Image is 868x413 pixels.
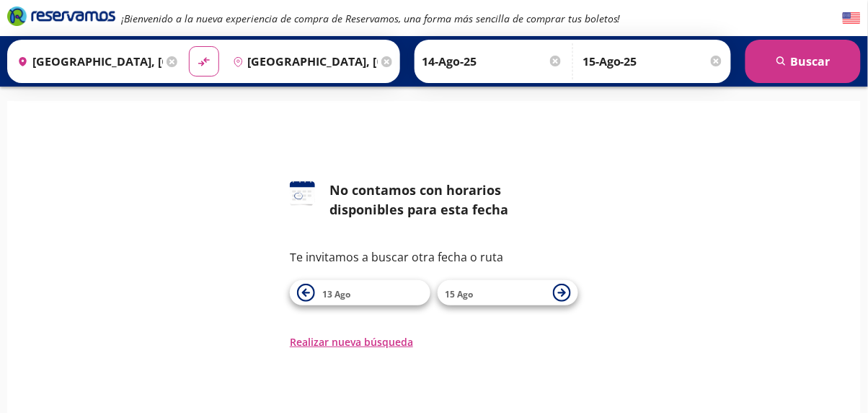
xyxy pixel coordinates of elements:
[843,9,861,27] button: English
[7,5,115,31] a: Brand Logo
[7,5,115,27] i: Brand Logo
[329,181,578,219] div: No contamos con horarios disponibles para esta fecha
[290,280,430,305] button: 13 Ago
[12,43,163,79] input: Buscar Origen
[745,40,861,83] button: Buscar
[583,43,724,79] input: Opcional
[290,334,413,349] button: Realizar nueva búsqueda
[445,288,473,300] span: 15 Ago
[121,12,621,25] em: ¡Bienvenido a la nueva experiencia de compra de Reservamos, una forma más sencilla de comprar tus...
[227,43,378,79] input: Buscar Destino
[322,288,350,300] span: 13 Ago
[438,280,578,305] button: 15 Ago
[290,248,578,266] p: Te invitamos a buscar otra fecha o ruta
[422,43,563,79] input: Elegir Fecha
